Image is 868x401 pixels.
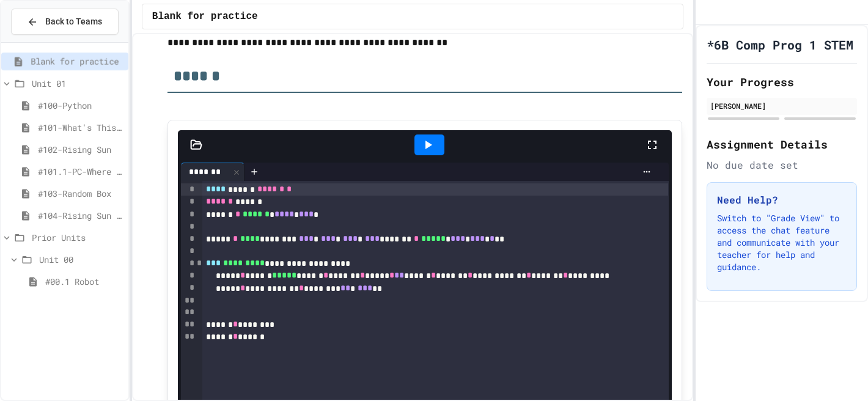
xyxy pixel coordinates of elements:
[710,100,853,111] div: [PERSON_NAME]
[11,9,119,35] button: Back to Teams
[38,143,123,156] span: #102-Rising Sun
[45,15,102,28] span: Back to Teams
[32,77,123,90] span: Unit 01
[707,158,857,172] div: No due date set
[707,136,857,153] h2: Assignment Details
[707,73,857,90] h2: Your Progress
[45,275,123,288] span: #00.1 Robot
[38,165,123,178] span: #101.1-PC-Where am I?
[38,187,123,200] span: #103-Random Box
[31,55,123,68] span: Blank for practice
[717,193,847,207] h3: Need Help?
[38,121,123,134] span: #101-What's This ??
[707,36,853,53] h1: *6B Comp Prog 1 STEM
[152,9,258,24] span: Blank for practice
[39,253,123,266] span: Unit 00
[717,212,847,273] p: Switch to "Grade View" to access the chat feature and communicate with your teacher for help and ...
[32,231,123,244] span: Prior Units
[38,209,123,222] span: #104-Rising Sun Plus
[38,99,123,112] span: #100-Python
